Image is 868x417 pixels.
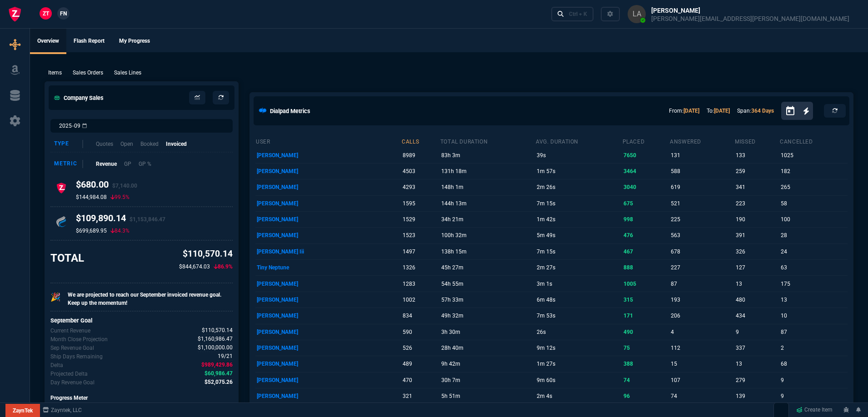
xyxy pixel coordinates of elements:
[112,183,137,189] span: $7,140.00
[441,245,534,258] p: 138h 15m
[50,394,233,402] p: Progress Meter
[781,149,846,162] p: 1025
[440,134,535,147] th: total duration
[736,181,778,194] p: 341
[54,94,104,102] h5: Company Sales
[736,197,778,210] p: 223
[781,293,846,306] p: 13
[624,357,668,370] p: 388
[537,165,620,178] p: 1m 57s
[441,278,534,290] p: 54h 55m
[193,361,233,369] p: spec.value
[403,197,438,210] p: 1595
[537,293,620,306] p: 6m 48s
[441,390,534,402] p: 5h 51m
[537,390,620,402] p: 2m 4s
[622,134,670,147] th: placed
[218,352,233,361] span: Out of 21 ship days in Sep - there are 19 remaining.
[50,317,233,324] h6: September Goal
[671,342,733,354] p: 112
[669,107,699,115] p: From:
[537,181,620,194] p: 2m 26s
[707,107,730,115] p: To:
[403,326,438,338] p: 590
[205,378,233,387] span: Delta divided by the remaining ship days.
[96,140,113,148] p: Quotes
[671,229,733,242] p: 563
[624,374,668,387] p: 74
[403,213,438,226] p: 1529
[624,213,668,226] p: 998
[124,160,131,168] p: GP
[671,326,733,338] p: 4
[781,165,846,178] p: 182
[671,293,733,306] p: 193
[441,229,534,242] p: 100h 32m
[257,229,400,242] p: [PERSON_NAME]
[781,261,846,274] p: 63
[624,278,668,290] p: 1005
[403,374,438,387] p: 470
[50,251,84,265] h3: TOTAL
[569,10,587,18] div: Ctrl + K
[110,194,130,201] p: 99.5%
[257,197,400,210] p: [PERSON_NAME]
[714,108,730,114] a: [DATE]
[537,245,620,258] p: 7m 15s
[76,227,107,234] p: $699,689.95
[270,107,310,115] h5: Dialpad Metrics
[166,140,187,148] p: Invoiced
[441,197,534,210] p: 144h 13m
[139,160,151,168] p: GP %
[751,108,774,114] a: 364 Days
[736,293,778,306] p: 480
[537,197,620,210] p: 7m 15s
[537,261,620,274] p: 2m 27s
[214,263,233,271] p: 86.9%
[671,357,733,370] p: 15
[781,213,846,226] p: 100
[257,342,400,354] p: [PERSON_NAME]
[624,309,668,322] p: 171
[671,181,733,194] p: 619
[441,181,534,194] p: 148h 1m
[403,149,438,162] p: 8989
[112,29,157,54] a: My Progress
[179,263,210,271] p: $844,674.03
[50,291,60,303] p: 🎉
[202,326,233,335] span: Revenue for Sep.
[736,390,778,402] p: 139
[441,261,534,274] p: 45h 27m
[120,140,133,148] p: Open
[671,278,733,290] p: 87
[403,165,438,178] p: 4503
[537,149,620,162] p: 39s
[403,357,438,370] p: 489
[736,342,778,354] p: 337
[140,140,159,148] p: Booked
[781,229,846,242] p: 28
[257,390,400,402] p: [PERSON_NAME]
[401,134,440,147] th: calls
[50,352,103,361] p: Out of 21 ship days in Sep - there are 19 remaining.
[403,245,438,258] p: 1497
[257,293,400,306] p: [PERSON_NAME]
[403,309,438,322] p: 834
[736,278,778,290] p: 13
[257,326,400,338] p: [PERSON_NAME]
[537,357,620,370] p: 1m 27s
[441,326,534,338] p: 3h 30m
[198,343,233,352] span: Company Revenue Goal for Sep.
[50,378,95,387] p: Delta divided by the remaining ship days.
[96,160,117,168] p: Revenue
[736,165,778,178] p: 259
[441,309,534,322] p: 49h 32m
[537,342,620,354] p: 9m 12s
[257,278,400,290] p: [PERSON_NAME]
[73,69,103,77] p: Sales Orders
[403,293,438,306] p: 1002
[179,248,233,261] p: $110,570.14
[781,309,846,322] p: 10
[624,229,668,242] p: 476
[671,374,733,387] p: 107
